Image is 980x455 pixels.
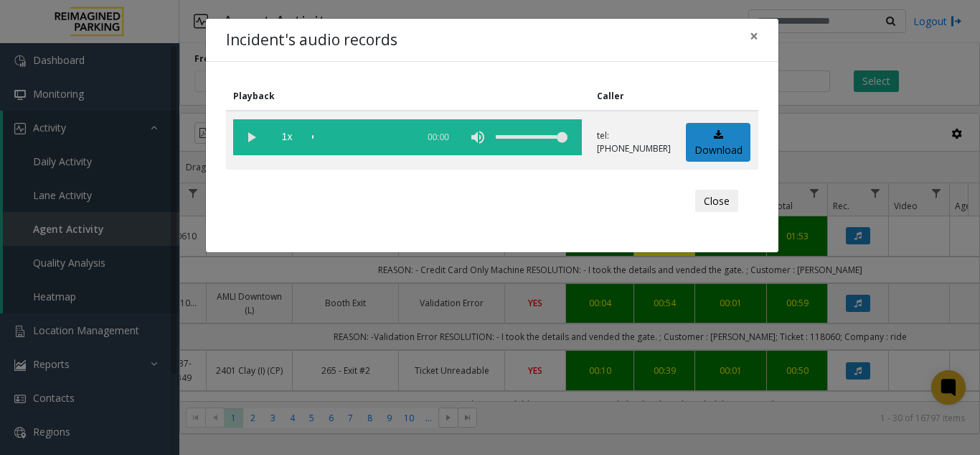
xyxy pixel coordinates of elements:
[740,19,768,54] button: Close
[269,119,305,155] span: playback speed button
[312,119,410,155] div: scrub bar
[226,82,590,111] th: Playback
[597,129,671,155] p: tel:[PHONE_NUMBER]
[590,82,679,111] th: Caller
[695,190,738,213] button: Close
[226,29,397,52] h4: Incident's audio records
[686,123,750,162] a: Download
[496,119,567,155] div: volume level
[750,26,758,46] span: ×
